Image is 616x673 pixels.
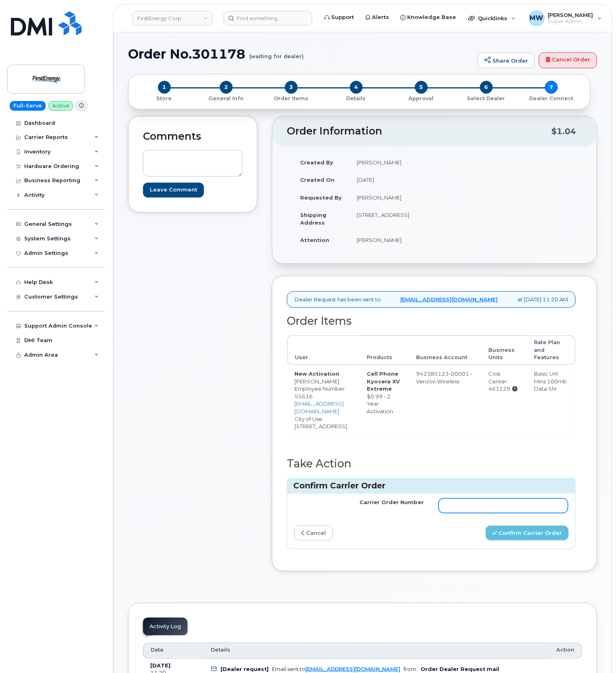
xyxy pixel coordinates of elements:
p: Store [138,95,190,102]
th: Products [360,335,409,365]
a: 3 Order Items [259,94,324,102]
a: Cancel Order [539,53,597,69]
span: 2 [220,81,233,94]
strong: Attention [300,237,329,243]
td: [PERSON_NAME] City of Use: [STREET_ADDRESS] [287,365,360,435]
th: User [287,335,360,365]
td: [PERSON_NAME] [349,154,429,171]
b: [Dealer request] [221,666,269,672]
a: 2 General Info [193,94,259,102]
h2: Order Items [287,315,576,327]
span: Employee Number: 55616 [294,385,346,400]
b: [DATE] [150,662,170,669]
td: [PERSON_NAME] [349,189,429,206]
p: Select Dealer [457,95,515,102]
span: 3 [285,81,298,94]
span: 6 [480,81,493,94]
a: [EMAIL_ADDRESS][DOMAIN_NAME] [401,296,498,303]
th: Rate Plan and Features [527,335,575,365]
small: (waiting for dealer) [249,47,304,59]
button: Confirm Carrier Order [486,526,569,541]
div: Dealer Request has been sent to at [DATE] 11:20 AM [287,291,576,308]
span: 4 [350,81,363,94]
h3: Confirm Carrier Order [293,480,569,491]
strong: Requested By [300,194,342,201]
h2: Comments [143,131,242,142]
a: [EMAIL_ADDRESS][DOMAIN_NAME] [294,400,344,414]
strong: Created By [300,159,333,166]
a: 5 Approval [389,94,454,102]
h2: Take Action [287,458,576,470]
a: [EMAIL_ADDRESS][DOMAIN_NAME] [305,666,400,672]
p: Order Items [262,95,320,102]
b: Order Dealer Request mail [420,666,499,672]
p: General Info [197,95,255,102]
a: 4 Details [324,94,389,102]
td: [DATE] [349,171,429,189]
a: Share Order [477,53,535,69]
strong: Created On [300,177,334,183]
td: [STREET_ADDRESS] [349,206,429,231]
p: Approval [392,95,450,102]
span: from: [404,666,417,672]
input: Leave Comment [143,183,204,198]
th: Action [549,643,582,659]
span: Date [151,646,164,654]
h1: Order No.301178 [128,47,473,61]
td: $0.99 - 2 Year Activation [360,365,409,435]
iframe: Messenger Launcher [581,638,610,667]
th: Business Units [481,335,527,365]
strong: Shipping Address [300,212,326,226]
td: [PERSON_NAME] [349,231,429,249]
h2: Order Information [287,126,551,137]
strong: Cell Phone Kyocera XV Extreme [367,370,400,392]
a: 6 Select Dealer [454,94,519,102]
div: Email sent to [272,666,400,672]
div: Cost Center: 461129 [488,370,519,393]
a: 1 Store [135,94,193,102]
p: Details [327,95,385,102]
div: $1.04 [551,124,576,139]
td: Basic Unl Mins 100mb Data Shr [527,365,575,435]
span: Details [211,646,230,654]
strong: New Activation [294,370,339,377]
td: 942385123-00001 - Verizon Wireless [409,365,481,435]
span: 5 [415,81,428,94]
span: 1 [158,81,171,94]
label: Carrier Order Number [360,498,424,506]
th: Business Account [409,335,481,365]
a: cancel [294,526,333,541]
